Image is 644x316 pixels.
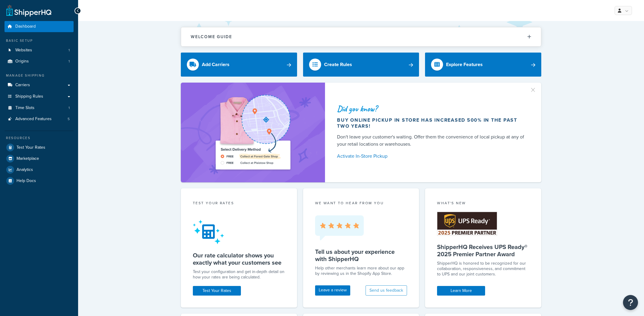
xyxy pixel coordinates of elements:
[68,59,70,64] span: 1
[202,60,229,69] div: Add Carriers
[68,117,70,122] span: 5
[15,48,32,53] span: Websites
[5,80,74,91] a: Carriers
[5,114,74,125] a: Advanced Features5
[5,102,74,114] a: Time Slots1
[15,83,30,88] span: Carriers
[68,105,70,111] span: 1
[193,252,285,266] h5: Our rate calculator shows you exactly what your customers see
[68,48,70,53] span: 1
[15,24,36,29] span: Dashboard
[437,243,529,258] h5: ShipperHQ Receives UPS Ready® 2025 Premier Partner Award
[17,167,33,172] span: Analytics
[5,164,74,175] a: Analytics
[5,73,74,78] div: Manage Shipping
[337,117,527,129] div: Buy online pickup in store has increased 500% in the past two years!
[15,117,52,122] span: Advanced Features
[446,60,483,69] div: Explore Features
[437,200,529,207] div: What's New
[303,53,419,77] a: Create Rules
[324,60,352,69] div: Create Rules
[5,56,74,67] a: Origins1
[437,261,529,277] p: ShipperHQ is honored to be recognized for our collaboration, responsiveness, and commitment to UP...
[193,200,285,207] div: Test your rates
[5,21,74,32] a: Dashboard
[17,145,45,150] span: Test Your Rates
[181,53,297,77] a: Add Carriers
[5,91,74,102] a: Shipping Rules
[315,266,407,276] p: Help other merchants learn more about our app by reviewing us in the Shopify App Store.
[5,142,74,153] a: Test Your Rates
[5,114,74,125] li: Advanced Features
[425,53,541,77] a: Explore Features
[15,59,29,64] span: Origins
[5,153,74,164] a: Marketplace
[5,102,74,114] li: Time Slots
[15,105,35,111] span: Time Slots
[193,286,241,296] a: Test Your Rates
[5,135,74,141] div: Resources
[15,94,43,99] span: Shipping Rules
[437,286,485,296] a: Learn More
[5,38,74,43] div: Basic Setup
[5,45,74,56] a: Websites1
[337,133,527,148] div: Don't leave your customer's waiting. Offer them the convenience of local pickup at any of your re...
[315,248,407,263] h5: Tell us about your experience with ShipperHQ
[366,285,407,296] button: Send us feedback
[315,285,350,296] a: Leave a review
[5,175,74,186] a: Help Docs
[191,35,232,39] h2: Welcome Guide
[193,269,285,280] div: Test your configuration and get in-depth detail on how your rates are being calculated.
[17,156,39,161] span: Marketplace
[181,27,541,46] button: Welcome Guide
[5,45,74,56] li: Websites
[337,152,527,160] a: Activate In-Store Pickup
[315,200,407,206] p: we want to hear from you
[17,178,36,184] span: Help Docs
[623,295,638,310] button: Open Resource Center
[5,56,74,67] li: Origins
[199,92,307,173] img: ad-shirt-map-b0359fc47e01cab431d101c4b569394f6a03f54285957d908178d52f29eb9668.png
[337,105,527,113] div: Did you know?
